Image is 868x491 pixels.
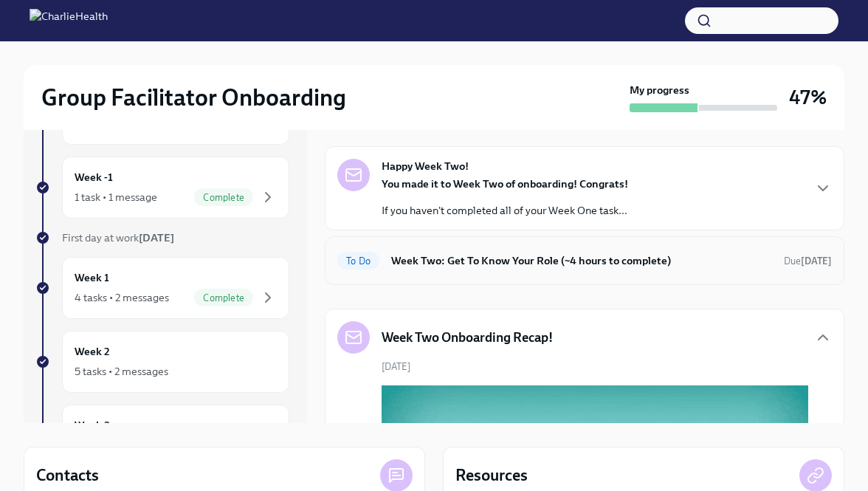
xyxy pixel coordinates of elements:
strong: [DATE] [139,231,174,244]
a: First day at work[DATE] [35,230,289,245]
span: Complete [194,192,253,203]
div: 5 tasks • 2 messages [75,364,168,379]
a: To DoWeek Two: Get To Know Your Role (~4 hours to complete)Due[DATE] [337,249,832,272]
span: First day at work [62,231,174,244]
h6: Week 1 [75,269,109,286]
a: Week 3 [35,405,289,467]
strong: My progress [630,83,689,97]
p: If you haven't completed all of your Week One task... [382,203,628,218]
span: Complete [194,292,253,303]
strong: Happy Week Two! [382,159,469,174]
img: CharlieHealth [30,9,108,32]
span: To Do [337,255,379,267]
h6: Week 3 [75,417,110,433]
h5: Week Two Onboarding Recap! [382,329,553,346]
span: [DATE] [382,360,410,374]
span: Due [784,255,832,267]
span: October 6th, 2025 10:00 [784,254,832,268]
h4: Resources [455,464,528,487]
h6: Week 2 [75,343,110,360]
strong: [DATE] [801,255,832,267]
a: Week -11 task • 1 messageComplete [35,157,289,219]
h4: Contacts [36,464,99,487]
div: 1 task • 1 message [75,190,157,205]
a: Week 25 tasks • 2 messages [35,331,289,393]
h2: Group Facilitator Onboarding [41,83,346,112]
h6: Week -1 [75,169,113,185]
a: Week 14 tasks • 2 messagesComplete [35,257,289,319]
h6: Week Two: Get To Know Your Role (~4 hours to complete) [391,253,772,269]
h3: 47% [789,84,827,111]
strong: You made it to Week Two of onboarding! Congrats! [382,177,628,190]
div: 4 tasks • 2 messages [75,290,169,305]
